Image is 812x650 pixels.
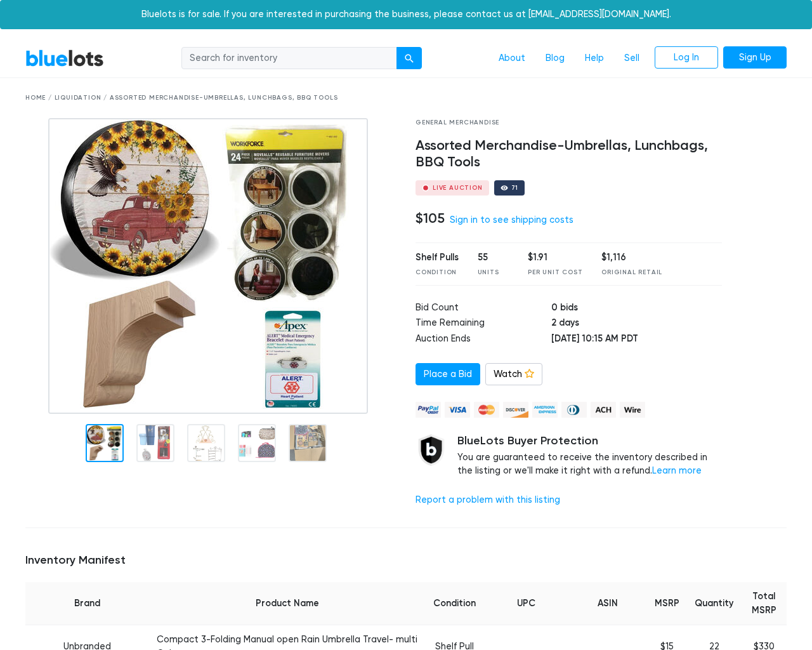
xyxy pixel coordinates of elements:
[457,434,722,448] h5: BlueLots Buyer Protection
[416,301,551,317] td: Bid Count
[433,185,483,191] div: Live Auction
[416,316,551,332] td: Time Remaining
[532,402,558,418] img: american_express-ae2a9f97a040b4b41f6397f7637041a5861d5f99d0716c09922aba4e24c8547d.png
[426,582,483,625] th: Condition
[488,46,535,70] a: About
[575,46,614,70] a: Help
[528,251,582,265] div: $1.91
[535,46,575,70] a: Blog
[485,363,542,386] a: Watch
[416,210,445,227] h4: $105
[687,582,741,625] th: Quantity
[620,402,645,418] img: wire-908396882fe19aaaffefbd8e17b12f2f29708bd78693273c0e28e3a24408487f.png
[483,582,568,625] th: UPC
[416,332,551,348] td: Auction Ends
[416,251,459,265] div: Shelf Pulls
[25,554,787,567] h5: Inventory Manifest
[561,402,587,418] img: diners_club-c48f30131b33b1bb0e5d0e2dbd43a8bea4cb12cb2961413e2f4250e06c020426.png
[601,251,662,265] div: $1,116
[723,46,787,69] a: Sign Up
[416,363,480,386] a: Place a Bid
[591,402,616,418] img: ach-b7992fed28a4f97f893c574229be66187b9afb3f1a8d16a4691d3d3140a8ab00.png
[25,582,149,625] th: Brand
[181,47,397,70] input: Search for inventory
[655,46,718,69] a: Log In
[528,268,582,277] div: Per Unit Cost
[551,332,722,348] td: [DATE] 10:15 AM PDT
[416,118,722,128] div: General Merchandise
[647,582,687,625] th: MSRP
[478,251,509,265] div: 55
[741,582,787,625] th: Total MSRP
[474,402,499,418] img: mastercard-42073d1d8d11d6635de4c079ffdb20a4f30a903dc55d1612383a1b395dd17f39.png
[503,402,528,418] img: discover-82be18ecfda2d062aad2762c1ca80e2d36a4073d45c9e0ffae68cd515fbd3d32.png
[149,582,426,625] th: Product Name
[478,268,509,277] div: Units
[445,402,470,418] img: visa-79caf175f036a155110d1892330093d4c38f53c55c9ec9e2c3a54a56571784bb.png
[551,301,722,317] td: 0 bids
[416,434,447,466] img: buyer_protection_shield-3b65640a83011c7d3ede35a8e5a80bfdfaa6a97447f0071c1475b91a4b0b3d01.png
[568,582,647,625] th: ASIN
[652,465,702,476] a: Learn more
[457,434,722,478] div: You are guaranteed to receive the inventory described in the listing or we'll make it right with ...
[416,402,441,418] img: paypal_credit-80455e56f6e1299e8d57f40c0dcee7b8cd4ae79b9eccbfc37e2480457ba36de9.png
[48,118,368,414] img: e8ce7c5a-29fa-4fe1-a917-5fc64455225f-1738619311.jpg
[25,93,787,103] div: Home / Liquidation / Assorted Merchandise-Umbrellas, Lunchbags, BBQ Tools
[551,316,722,332] td: 2 days
[511,185,519,191] div: 71
[25,49,104,67] a: BlueLots
[450,215,573,225] a: Sign in to see shipping costs
[601,268,662,277] div: Original Retail
[614,46,650,70] a: Sell
[416,494,560,505] a: Report a problem with this listing
[416,138,722,171] h4: Assorted Merchandise-Umbrellas, Lunchbags, BBQ Tools
[416,268,459,277] div: Condition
